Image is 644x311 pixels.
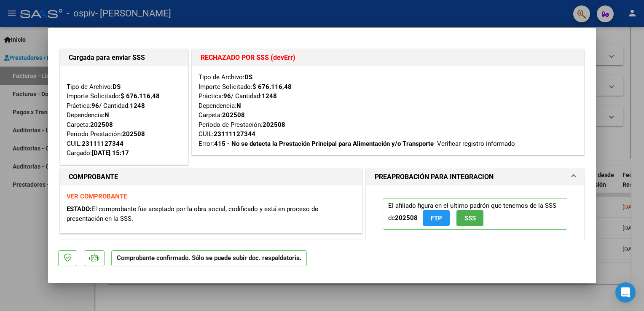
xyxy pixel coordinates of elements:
[121,92,160,100] strong: $ 676.116,48
[111,250,307,267] p: Comprobante confirmado. Sólo se puede subir doc. respaldatoria.
[262,92,277,100] strong: 1248
[423,210,450,226] button: FTP
[91,102,99,110] strong: 96
[431,214,442,222] span: FTP
[105,111,109,119] strong: N
[214,140,434,147] strong: 415 - No se detecta la Prestación Principal para Alimentación y/o Transporte
[223,92,231,100] strong: 96
[90,121,113,129] strong: 202508
[92,149,129,157] strong: [DATE] 15:17
[69,53,180,63] h1: Cargada para enviar SSS
[395,214,418,222] strong: 202508
[67,72,182,158] div: Tipo de Archivo: Importe Solicitado: Práctica: / Cantidad: Dependencia: Carpeta: Período Prestaci...
[214,129,255,139] div: 23111127344
[464,214,476,222] span: SSS
[244,73,252,81] strong: DS
[82,139,123,149] div: 23111127344
[236,102,241,110] strong: N
[263,121,285,129] strong: 202508
[375,172,494,182] h1: PREAPROBACIÓN PARA INTEGRACION
[122,130,145,138] strong: 202508
[615,282,636,303] div: Open Intercom Messenger
[67,193,127,200] a: VER COMPROBANTE
[67,205,91,213] span: ESTADO:
[383,198,567,230] p: El afiliado figura en el ultimo padrón que tenemos de la SSS de
[69,173,118,181] strong: COMPROBANTE
[366,169,584,185] mat-expansion-panel-header: PREAPROBACIÓN PARA INTEGRACION
[67,205,318,223] span: El comprobante fue aceptado por la obra social, codificado y está en proceso de presentación en l...
[456,210,483,226] button: SSS
[130,102,145,110] strong: 1248
[199,72,577,148] div: Tipo de Archivo: Importe Solicitado: Práctica: / Cantidad: Dependencia: Carpeta: Período de Prest...
[252,83,292,91] strong: $ 676.116,48
[222,111,245,119] strong: 202508
[113,83,121,91] strong: DS
[201,53,575,63] h1: RECHAZADO POR SSS (devErr)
